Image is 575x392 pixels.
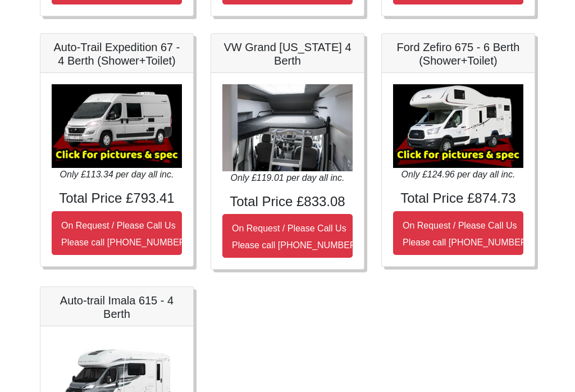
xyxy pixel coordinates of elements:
[222,40,353,67] h5: VW Grand [US_STATE] 4 Berth
[52,294,182,321] h5: Auto-trail Imala 615 - 4 Berth
[60,170,174,179] i: Only £113.34 per day all inc.
[222,84,353,171] img: VW Grand California 4 Berth
[222,194,353,210] h4: Total Price £833.08
[393,190,523,207] h4: Total Price £874.73
[52,40,182,67] h5: Auto-Trail Expedition 67 - 4 Berth (Shower+Toilet)
[393,211,523,255] button: On Request / Please Call UsPlease call [PHONE_NUMBER]
[403,221,530,247] small: On Request / Please Call Us Please call [PHONE_NUMBER]
[393,84,523,168] img: Ford Zefiro 675 - 6 Berth (Shower+Toilet)
[231,173,345,183] i: Only £119.01 per day all inc.
[52,84,182,168] img: Auto-Trail Expedition 67 - 4 Berth (Shower+Toilet)
[52,211,182,255] button: On Request / Please Call UsPlease call [PHONE_NUMBER]
[401,170,515,179] i: Only £124.96 per day all inc.
[232,224,359,250] small: On Request / Please Call Us Please call [PHONE_NUMBER]
[393,40,523,67] h5: Ford Zefiro 675 - 6 Berth (Shower+Toilet)
[222,214,353,258] button: On Request / Please Call UsPlease call [PHONE_NUMBER]
[52,190,182,207] h4: Total Price £793.41
[61,221,188,247] small: On Request / Please Call Us Please call [PHONE_NUMBER]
